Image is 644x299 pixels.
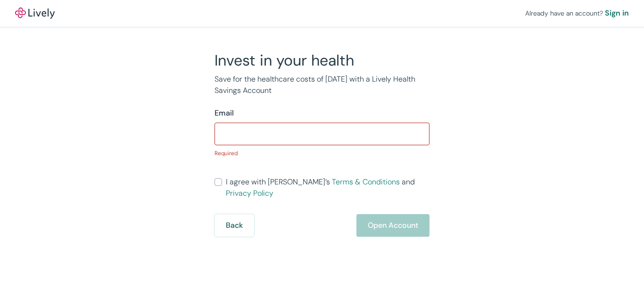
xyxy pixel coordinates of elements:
[15,8,55,19] img: Lively
[215,74,429,96] p: Save for the healthcare costs of [DATE] with a Lively Health Savings Account
[215,51,429,70] h2: Invest in your health
[226,188,273,198] a: Privacy Policy
[605,8,629,19] a: Sign in
[215,214,254,237] button: Back
[15,8,55,19] a: LivelyLively
[226,176,429,199] span: I agree with [PERSON_NAME]’s and
[215,108,234,119] label: Email
[215,149,429,158] p: Required
[525,8,629,19] div: Already have an account?
[332,177,400,187] a: Terms & Conditions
